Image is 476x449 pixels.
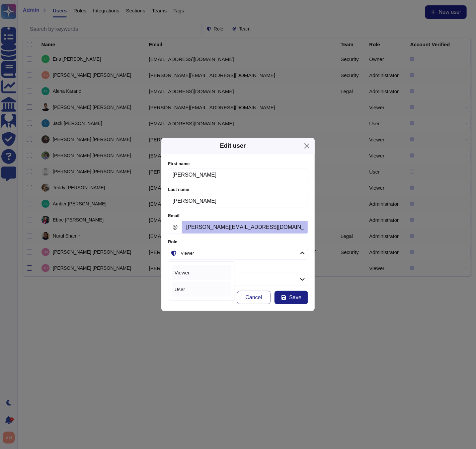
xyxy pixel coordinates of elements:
div: Viewer [181,251,194,255]
button: Save [274,291,308,304]
button: Close [302,141,312,151]
div: User [174,286,229,293]
input: Enter user firstname [168,169,308,181]
span: Viewer [174,270,190,276]
div: User [172,282,231,297]
div: Viewer [174,270,229,276]
label: First name [168,162,308,166]
span: User [174,286,185,293]
span: Save [289,295,301,300]
span: @ [168,221,182,234]
label: Role [168,240,308,244]
label: Email [168,214,308,218]
label: Last name [168,188,308,192]
label: Team [168,266,308,270]
div: Viewer [172,265,231,280]
span: Cancel [245,295,262,300]
div: Edit user [220,141,246,150]
input: Enter email [182,221,308,234]
input: Enter user lastname [168,195,308,207]
button: Cancel [237,291,270,304]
